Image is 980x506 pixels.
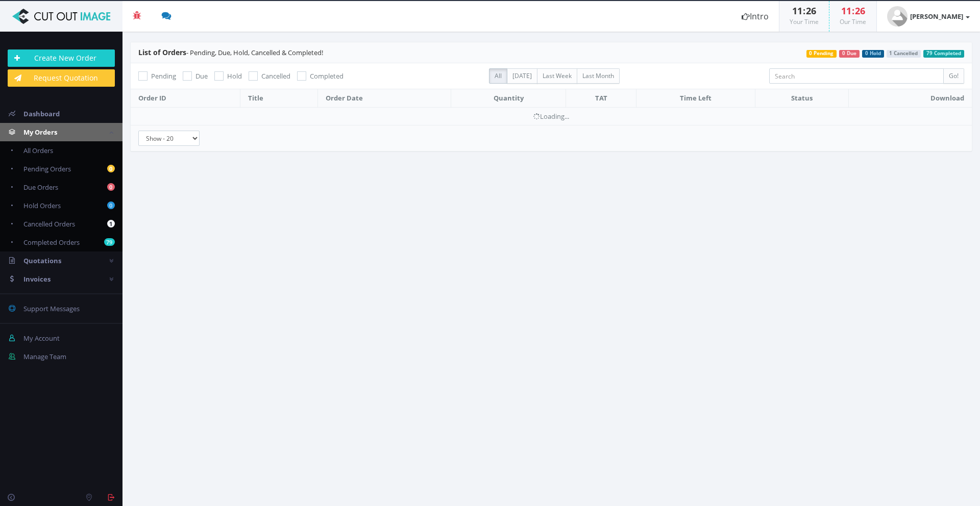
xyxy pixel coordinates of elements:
b: 79 [104,238,115,246]
span: 26 [855,5,865,17]
span: 11 [841,5,851,17]
th: Download [848,89,972,108]
span: : [851,5,855,17]
small: Our Time [840,17,866,26]
span: Due [195,71,208,81]
span: 0 Pending [806,50,837,58]
td: Loading... [131,107,972,125]
a: Intro [731,1,779,32]
span: Due Orders [23,183,58,192]
b: 1 [107,220,115,227]
input: Search [769,68,944,84]
span: Pending [151,71,176,81]
span: 79 Completed [923,50,964,58]
label: All [489,68,507,84]
span: All Orders [23,146,53,155]
th: TAT [566,89,636,108]
label: Last Week [537,68,577,84]
span: Pending Orders [23,164,71,173]
small: Your Time [790,17,819,26]
span: Cancelled Orders [23,219,75,229]
span: - Pending, Due, Hold, Cancelled & Completed! [138,48,323,57]
span: 1 Cancelled [887,50,921,58]
th: Time Left [636,89,755,108]
span: Cancelled [261,71,290,81]
b: 0 [107,165,115,172]
span: Support Messages [23,304,80,313]
span: Completed [310,71,344,81]
span: List of Orders [138,47,186,57]
label: [DATE] [507,68,537,84]
b: 0 [107,183,115,191]
th: Title [240,89,318,108]
span: My Orders [23,128,57,137]
img: user_default.jpg [887,6,908,27]
span: 11 [792,5,802,17]
a: Create New Order [8,49,115,67]
span: Hold Orders [23,201,61,210]
label: Last Month [577,68,620,84]
span: Quotations [23,256,61,265]
img: Cut Out Image [8,9,115,24]
b: 0 [107,201,115,209]
a: Request Quotation [8,69,115,87]
input: Go! [943,68,964,84]
span: 26 [806,5,816,17]
span: Dashboard [23,109,60,118]
span: : [802,5,806,17]
th: Status [755,89,848,108]
span: Manage Team [23,352,66,361]
a: [PERSON_NAME] [877,1,980,32]
span: Quantity [494,93,524,103]
span: 0 Due [839,50,860,58]
strong: [PERSON_NAME] [910,12,963,21]
th: Order Date [318,89,451,108]
th: Order ID [131,89,240,108]
span: 0 Hold [862,50,884,58]
span: My Account [23,334,60,343]
span: Hold [227,71,242,81]
span: Completed Orders [23,238,80,247]
span: Invoices [23,274,51,284]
